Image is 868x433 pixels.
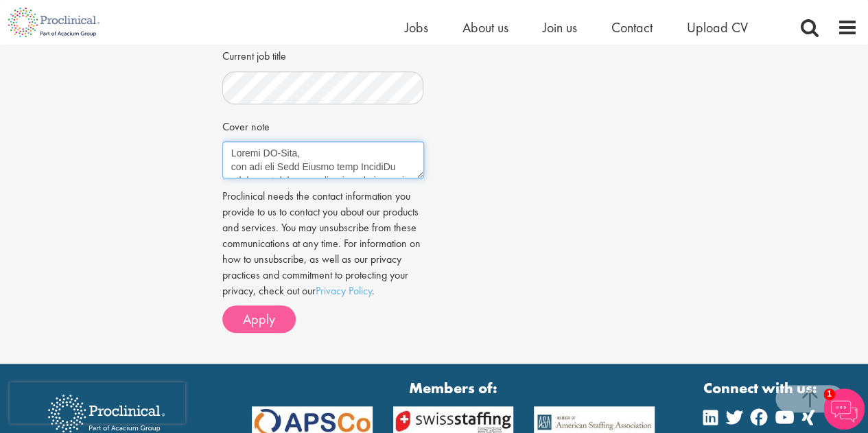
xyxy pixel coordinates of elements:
[703,377,820,399] strong: Connect with us:
[823,388,835,400] span: 1
[687,19,748,36] a: Upload CV
[543,19,577,36] a: Join us
[252,377,655,399] strong: Members of:
[823,388,865,430] img: Chatbot
[222,189,424,299] p: Proclinical needs the contact information you provide to us to contact you about our products and...
[10,382,185,423] iframe: reCAPTCHA
[462,19,508,36] a: About us
[222,44,286,65] label: Current job title
[243,310,275,328] span: Apply
[405,19,428,36] a: Jobs
[611,19,653,36] a: Contact
[222,305,296,333] button: Apply
[222,115,270,135] label: Cover note
[316,283,372,298] a: Privacy Policy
